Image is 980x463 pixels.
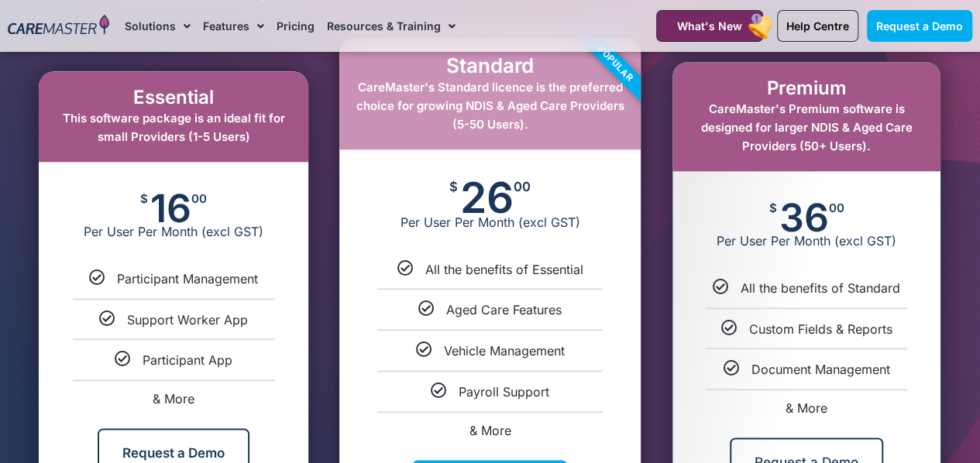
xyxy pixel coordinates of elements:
[786,19,849,33] span: Help Centre
[63,111,285,144] span: This software package is an ideal fit for small Providers (1-5 Users)
[786,400,827,416] span: & More
[459,384,549,400] span: Payroll Support
[191,193,207,204] span: 00
[425,262,583,277] span: All the benefits of Essential
[355,53,624,77] h2: Standard
[469,423,511,438] span: & More
[672,233,940,249] span: Per User Per Month (excl GST)
[769,202,776,214] span: $
[656,10,763,42] a: What's New
[339,214,640,230] span: Per User Per Month (excl GST)
[39,224,308,239] span: Per User Per Month (excl GST)
[700,101,912,153] span: CareMaster's Premium software is designed for larger NDIS & Aged Care Providers (50+ Users).
[677,19,742,33] span: What's New
[514,180,531,194] span: 00
[140,193,148,204] span: $
[443,343,564,358] span: Vehicle Management
[751,362,889,377] span: Document Management
[143,352,232,368] span: Participant App
[867,10,972,42] a: Request a Demo
[150,193,191,224] span: 16
[117,271,258,286] span: Participant Management
[449,180,458,194] span: $
[460,180,514,214] span: 26
[828,202,844,214] span: 00
[688,77,925,100] h2: Premium
[446,302,562,317] span: Aged Care Features
[54,87,293,109] h2: Essential
[741,280,900,296] span: All the benefits of Standard
[748,321,892,337] span: Custom Fields & Reports
[356,80,624,132] span: CareMaster's Standard licence is the preferred choice for growing NDIS & Aged Care Providers (5-5...
[153,391,194,406] span: & More
[127,312,248,328] span: Support Worker App
[777,10,858,42] a: Help Centre
[876,19,963,33] span: Request a Demo
[8,15,109,37] img: CareMaster Logo
[779,202,828,233] span: 36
